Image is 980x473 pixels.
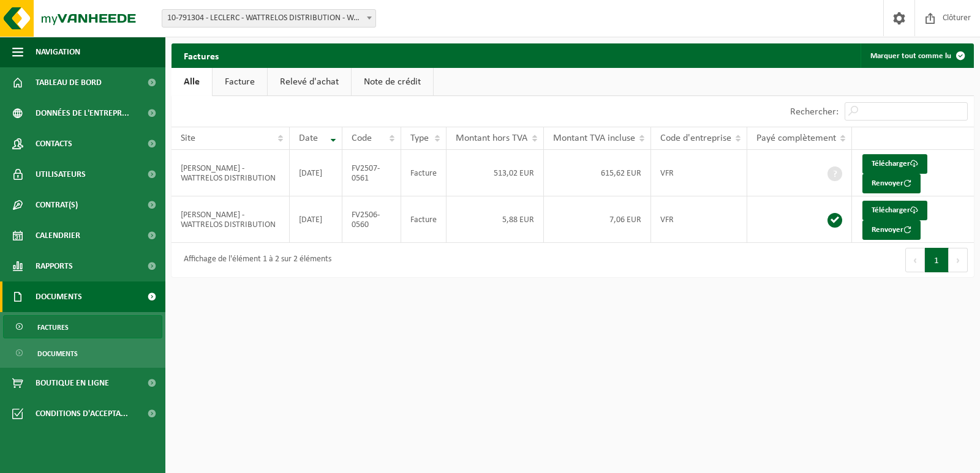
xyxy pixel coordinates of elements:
[3,315,162,338] a: Factures
[925,248,949,272] button: 1
[544,196,652,243] td: 7,06 EUR
[36,251,73,281] span: Rapports
[36,368,109,398] span: Boutique en ligne
[401,196,447,243] td: Facture
[905,248,925,272] button: Previous
[171,150,290,196] td: [PERSON_NAME] - WATTRELOS DISTRIBUTION
[171,196,290,243] td: [PERSON_NAME] - WATTRELOS DISTRIBUTION
[447,196,544,243] td: 5,88 EUR
[36,128,72,159] span: Contacts
[862,201,927,220] a: Télécharger
[651,196,747,243] td: VFR
[756,133,836,143] span: Payé complètement
[162,9,376,28] span: 10-791304 - LECLERC - WATTRELOS DISTRIBUTION - WATTRELOS
[171,43,231,67] h2: Factures
[861,43,973,68] button: Marquer tout comme lu
[352,68,433,96] a: Note de crédit
[447,150,544,196] td: 513,02 EUR
[862,154,927,174] a: Télécharger
[401,150,447,196] td: Facture
[862,174,921,193] button: Renvoyer
[162,10,375,27] span: 10-791304 - LECLERC - WATTRELOS DISTRIBUTION - WATTRELOS
[790,107,839,117] label: Rechercher:
[37,342,78,365] span: Documents
[36,37,80,67] span: Navigation
[171,68,212,96] a: Alle
[290,150,343,196] td: [DATE]
[36,220,80,251] span: Calendrier
[36,98,129,128] span: Données de l'entrepr...
[456,133,527,143] span: Montant hors TVA
[268,68,351,96] a: Relevé d'achat
[290,196,343,243] td: [DATE]
[352,133,372,143] span: Code
[36,281,82,312] span: Documents
[178,249,331,271] div: Affichage de l'élément 1 à 2 sur 2 éléments
[651,150,747,196] td: VFR
[36,67,102,98] span: Tableau de bord
[342,196,401,243] td: FV2506-0560
[36,190,78,220] span: Contrat(s)
[410,133,429,143] span: Type
[862,220,921,240] button: Renvoyer
[37,316,69,339] span: Factures
[553,133,635,143] span: Montant TVA incluse
[544,150,652,196] td: 615,62 EUR
[36,398,128,429] span: Conditions d'accepta...
[213,68,267,96] a: Facture
[660,133,731,143] span: Code d'entreprise
[342,150,401,196] td: FV2507-0561
[36,159,86,190] span: Utilisateurs
[299,133,318,143] span: Date
[949,248,968,272] button: Next
[181,133,195,143] span: Site
[3,341,162,365] a: Documents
